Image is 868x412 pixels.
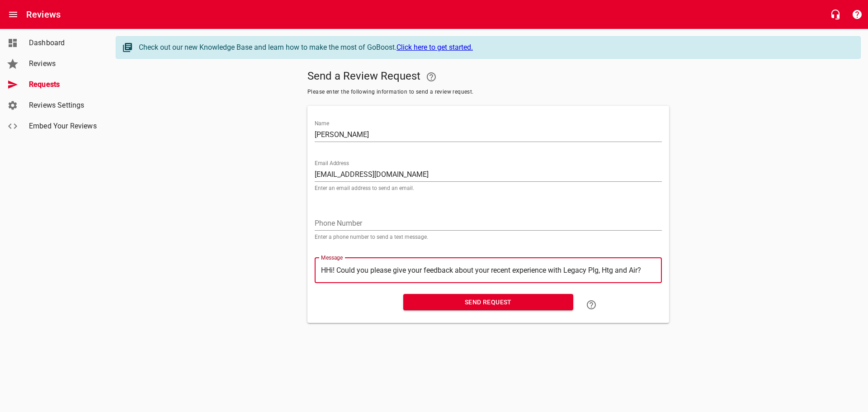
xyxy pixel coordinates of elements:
[29,38,98,48] span: Dashboard
[396,43,473,52] a: Click here to get started.
[846,4,868,25] button: Support Portal
[307,88,669,97] span: Please enter the following information to send a review request.
[29,121,98,132] span: Embed Your Reviews
[29,79,98,90] span: Requests
[315,185,662,191] p: Enter an email address to send an email.
[825,4,846,25] button: Live Chat
[29,100,98,111] span: Reviews Settings
[29,58,98,69] span: Reviews
[26,7,61,22] h6: Reviews
[307,66,669,88] h5: Send a Review Request
[2,4,24,25] button: Open drawer
[315,121,329,126] label: Name
[420,66,442,88] a: Your Google or Facebook account must be connected to "Send a Review Request"
[139,42,851,53] div: Check out our new Knowledge Base and learn how to make the most of GoBoost.
[321,266,656,275] textarea: HHi! Could you please give your feedback about your recent experience with Legacy Plg, Htg and Air?
[580,294,602,316] a: Learn how to "Send a Review Request"
[315,234,662,240] p: Enter a phone number to send a text message.
[403,294,573,311] button: Send Request
[315,161,349,166] label: Email Address
[410,297,566,308] span: Send Request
